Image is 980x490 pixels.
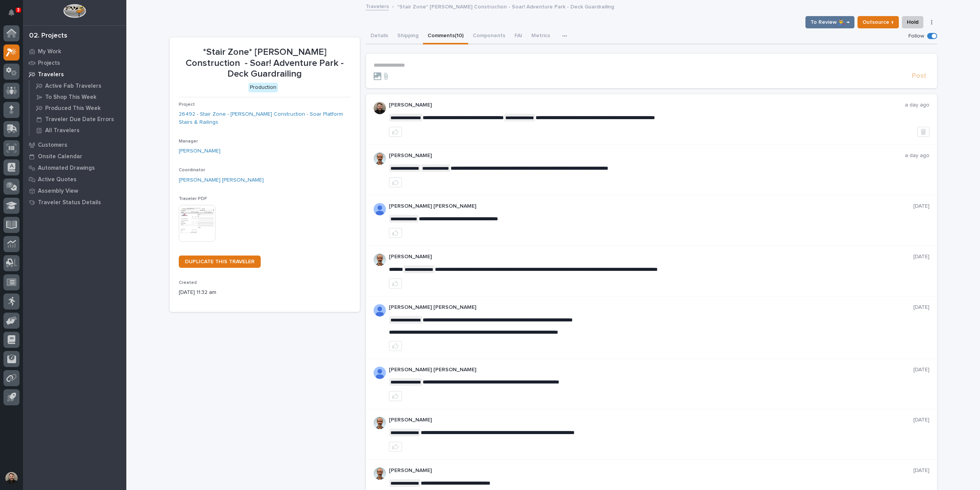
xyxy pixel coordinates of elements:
[23,57,126,69] a: Projects
[902,16,923,28] button: Hold
[374,367,386,379] img: AD_cMMRcK_lR-hunIWE1GUPcUjzJ19X9Uk7D-9skk6qMORDJB_ZroAFOMmnE07bDdh4EHUMJPuIZ72TfOWJm2e1TqCAEecOOP...
[907,18,918,27] span: Hold
[374,417,386,429] img: AOh14GhUnP333BqRmXh-vZ-TpYZQaFVsuOFmGre8SRZf2A=s96-c
[374,254,386,266] img: AOh14GhUnP333BqRmXh-vZ-TpYZQaFVsuOFmGre8SRZf2A=s96-c
[389,341,402,351] button: like this post
[389,467,913,474] p: [PERSON_NAME]
[29,92,126,102] a: To Shop This Week
[179,176,264,184] a: [PERSON_NAME] [PERSON_NAME]
[917,127,929,137] button: Delete post
[3,5,20,21] button: Notifications
[29,103,126,113] a: Produced This Week
[185,259,255,264] span: DUPLICATE THIS TRAVELER
[374,203,386,215] img: AD_cMMRcK_lR-hunIWE1GUPcUjzJ19X9Uk7D-9skk6qMORDJB_ZroAFOMmnE07bDdh4EHUMJPuIZ72TfOWJm2e1TqCAEecOOP...
[45,116,114,123] p: Traveler Due Date Errors
[3,470,20,486] button: users-avatar
[38,60,60,67] p: Projects
[913,254,929,260] p: [DATE]
[912,72,926,80] span: Post
[389,442,402,452] button: like this post
[389,228,402,238] button: like this post
[374,152,386,165] img: AOh14GhUnP333BqRmXh-vZ-TpYZQaFVsuOFmGre8SRZf2A=s96-c
[389,177,402,187] button: like this post
[862,18,894,27] span: Outsource ↑
[45,83,101,90] p: Active Fab Travelers
[23,174,126,185] a: Active Quotes
[179,197,207,201] span: Traveler PDF
[248,83,278,92] div: Production
[179,288,351,297] p: [DATE] 11:32 am
[38,188,78,195] p: Assembly View
[374,467,386,480] img: AOh14GhUnP333BqRmXh-vZ-TpYZQaFVsuOFmGre8SRZf2A=s96-c
[908,33,924,39] p: Follow
[38,176,77,183] p: Active Quotes
[179,139,198,144] span: Manager
[905,102,929,108] p: a day ago
[23,162,126,174] a: Automated Drawings
[913,467,929,474] p: [DATE]
[29,125,126,136] a: All Travelers
[389,417,913,423] p: [PERSON_NAME]
[23,151,126,162] a: Onsite Calendar
[38,48,61,55] p: My Work
[389,127,402,137] button: like this post
[29,32,67,40] div: 02. Projects
[913,367,929,373] p: [DATE]
[389,279,402,288] button: like this post
[29,80,126,91] a: Active Fab Travelers
[179,47,351,80] p: *Stair Zone* [PERSON_NAME] Construction - Soar! Adventure Park - Deck Guardrailing
[366,2,389,10] a: Travelers
[23,69,126,80] a: Travelers
[389,254,913,260] p: [PERSON_NAME]
[913,304,929,311] p: [DATE]
[389,391,402,401] button: like this post
[810,18,849,27] span: To Review 👨‍🏭 →
[23,139,126,151] a: Customers
[389,367,913,373] p: [PERSON_NAME] [PERSON_NAME]
[389,102,905,108] p: [PERSON_NAME]
[389,152,905,159] p: [PERSON_NAME]
[38,153,82,160] p: Onsite Calendar
[913,203,929,210] p: [DATE]
[23,46,126,57] a: My Work
[374,304,386,316] img: AD_cMMRcK_lR-hunIWE1GUPcUjzJ19X9Uk7D-9skk6qMORDJB_ZroAFOMmnE07bDdh4EHUMJPuIZ72TfOWJm2e1TqCAEecOOP...
[29,114,126,125] a: Traveler Due Date Errors
[393,28,423,44] button: Shipping
[45,127,80,134] p: All Travelers
[179,147,220,155] a: [PERSON_NAME]
[389,203,913,210] p: [PERSON_NAME] [PERSON_NAME]
[905,152,929,159] p: a day ago
[45,94,96,101] p: To Shop This Week
[179,110,351,126] a: 26492 - Stair Zone - [PERSON_NAME] Construction - Soar Platform Stairs & Railings
[909,72,929,80] button: Post
[63,4,86,18] img: Workspace Logo
[527,28,555,44] button: Metrics
[397,2,614,10] p: *Stair Zone* [PERSON_NAME] Construction - Soar! Adventure Park - Deck Guardrailing
[17,7,20,13] p: 3
[423,28,468,44] button: Comments (10)
[179,102,195,107] span: Project
[179,256,261,268] a: DUPLICATE THIS TRAVELER
[389,304,913,311] p: [PERSON_NAME] [PERSON_NAME]
[38,71,64,78] p: Travelers
[38,142,67,149] p: Customers
[468,28,510,44] button: Components
[857,16,899,28] button: Outsource ↑
[179,168,205,172] span: Coordinator
[38,199,101,206] p: Traveler Status Details
[366,28,393,44] button: Details
[45,105,101,112] p: Produced This Week
[374,102,386,114] img: ACg8ocLB2sBq07NhafZLDpfZztpbDqa4HYtD3rBf5LhdHf4k=s96-c
[38,165,95,172] p: Automated Drawings
[23,197,126,208] a: Traveler Status Details
[10,9,20,21] div: Notifications3
[913,417,929,423] p: [DATE]
[510,28,527,44] button: FAI
[179,280,197,285] span: Created
[805,16,854,28] button: To Review 👨‍🏭 →
[23,185,126,197] a: Assembly View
